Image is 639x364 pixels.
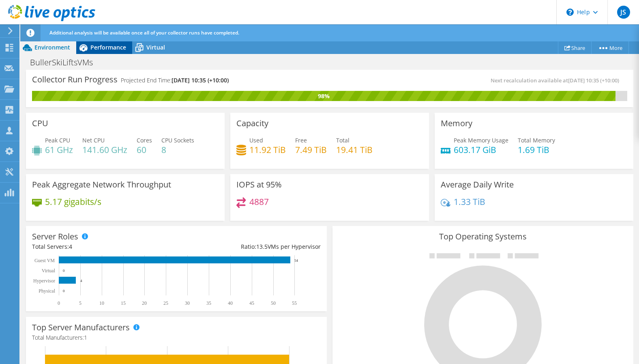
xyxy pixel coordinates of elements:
[295,145,327,154] h4: 7.49 TiB
[32,180,171,189] h3: Peak Aggregate Network Throughput
[441,180,514,189] h3: Average Daily Write
[146,43,165,51] span: Virtual
[454,197,485,206] h4: 1.33 TiB
[236,180,282,189] h3: IOPS at 95%
[454,136,508,144] span: Peak Memory Usage
[163,300,168,306] text: 25
[63,269,65,273] text: 0
[161,145,194,154] h4: 8
[80,279,82,283] text: 4
[99,300,104,306] text: 10
[26,58,105,67] h1: BullerSkiLiftsVMs
[206,300,211,306] text: 35
[32,119,48,128] h3: CPU
[294,258,298,263] text: 54
[32,333,321,342] h4: Total Manufacturers:
[90,43,126,51] span: Performance
[271,300,276,306] text: 50
[79,300,81,306] text: 5
[84,334,87,341] span: 1
[69,243,72,250] span: 4
[63,289,65,293] text: 0
[256,243,268,250] span: 13.5
[518,145,555,154] h4: 1.69 TiB
[137,136,152,144] span: Cores
[82,136,105,144] span: Net CPU
[58,300,60,306] text: 0
[249,300,254,306] text: 45
[249,136,263,144] span: Used
[176,242,321,251] div: Ratio: VMs per Hypervisor
[339,232,627,241] h3: Top Operating Systems
[236,119,268,128] h3: Capacity
[336,136,350,144] span: Total
[249,145,286,154] h4: 11.92 TiB
[558,41,592,54] a: Share
[39,288,55,294] text: Physical
[33,278,55,284] text: Hypervisor
[45,197,101,206] h4: 5.17 gigabits/s
[568,77,619,84] span: [DATE] 10:35 (+10:00)
[32,242,176,251] div: Total Servers:
[49,29,239,36] span: Additional analysis will be available once all of your collector runs have completed.
[441,119,472,128] h3: Memory
[32,323,130,332] h3: Top Server Manufacturers
[45,136,70,144] span: Peak CPU
[142,300,147,306] text: 20
[172,76,229,84] span: [DATE] 10:35 (+10:00)
[591,41,629,54] a: More
[617,6,630,19] span: JS
[185,300,190,306] text: 30
[137,145,152,154] h4: 60
[45,145,73,154] h4: 61 GHz
[82,145,127,154] h4: 141.60 GHz
[228,300,233,306] text: 40
[42,268,56,274] text: Virtual
[34,43,70,51] span: Environment
[161,136,194,144] span: CPU Sockets
[336,145,373,154] h4: 19.41 TiB
[491,77,623,84] span: Next recalculation available at
[292,300,297,306] text: 55
[121,76,229,85] h4: Projected End Time:
[295,136,307,144] span: Free
[454,145,508,154] h4: 603.17 GiB
[34,258,55,263] text: Guest VM
[32,232,78,241] h3: Server Roles
[32,92,615,101] div: 98%
[566,9,574,16] svg: \n
[518,136,555,144] span: Total Memory
[121,300,126,306] text: 15
[249,197,269,206] h4: 4887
